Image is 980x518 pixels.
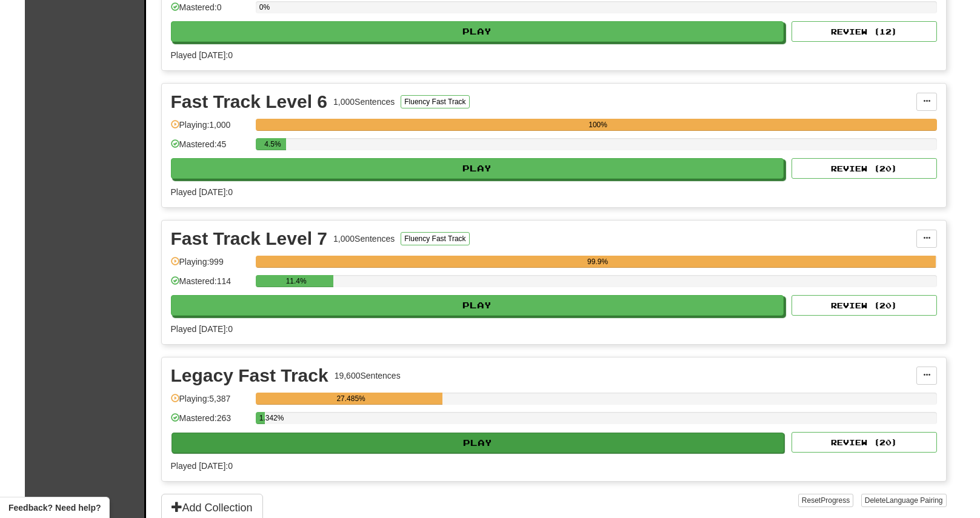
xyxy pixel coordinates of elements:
[792,21,937,42] button: Review (12)
[8,502,101,514] span: Open feedback widget
[171,187,233,197] span: Played [DATE]: 0
[259,256,936,268] div: 99.9%
[259,393,443,405] div: 27.485%
[792,432,937,453] button: Review (20)
[171,119,250,139] div: Playing: 1,000
[171,412,250,432] div: Mastered: 263
[401,95,469,108] button: Fluency Fast Track
[171,158,784,179] button: Play
[798,494,853,507] button: ResetProgress
[171,50,233,60] span: Played [DATE]: 0
[259,275,333,287] div: 11.4%
[861,494,947,507] button: DeleteLanguage Pairing
[333,233,395,245] div: 1,000 Sentences
[171,275,250,295] div: Mastered: 114
[333,96,395,108] div: 1,000 Sentences
[171,367,328,385] div: Legacy Fast Track
[259,138,286,150] div: 4.5%
[885,496,942,505] span: Language Pairing
[171,256,250,276] div: Playing: 999
[259,412,265,424] div: 1.342%
[792,295,937,316] button: Review (20)
[171,1,250,21] div: Mastered: 0
[171,138,250,158] div: Mastered: 45
[171,324,233,334] span: Played [DATE]: 0
[259,119,937,131] div: 100%
[171,461,233,471] span: Played [DATE]: 0
[171,295,784,316] button: Play
[401,232,469,245] button: Fluency Fast Track
[821,496,850,505] span: Progress
[171,93,328,111] div: Fast Track Level 6
[171,21,784,42] button: Play
[792,158,937,179] button: Review (20)
[172,433,785,453] button: Play
[171,230,328,248] div: Fast Track Level 7
[171,393,250,413] div: Playing: 5,387
[335,370,401,382] div: 19,600 Sentences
